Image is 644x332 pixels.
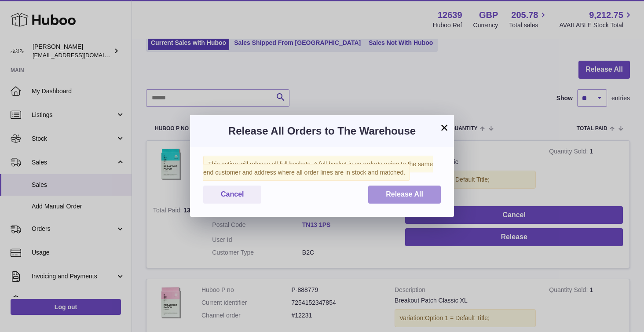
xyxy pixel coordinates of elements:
[368,186,441,204] button: Release All
[203,186,261,204] button: Cancel
[386,190,423,198] span: Release All
[203,124,441,138] h3: Release All Orders to The Warehouse
[203,156,433,181] span: This action will release all full baskets. A full basket is an order/s going to the same end cust...
[221,190,244,198] span: Cancel
[439,122,450,133] button: ×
